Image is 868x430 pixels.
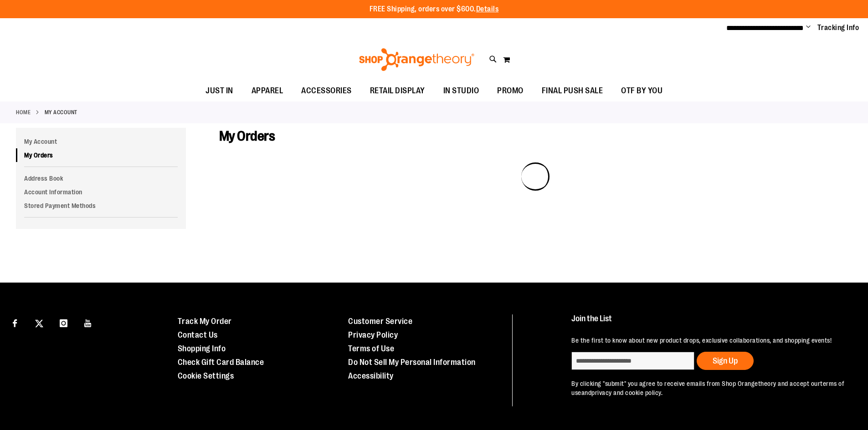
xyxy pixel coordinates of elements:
[178,330,218,339] a: Contact Us
[571,336,847,345] p: Be the first to know about new product drops, exclusive collaborations, and shopping events!
[252,81,283,101] span: APPAREL
[178,358,264,367] a: Check Gift Card Balance
[16,148,186,162] a: My Orders
[348,344,394,353] a: Terms of Use
[476,5,499,13] a: Details
[591,389,663,396] a: privacy and cookie policy.
[542,81,603,101] span: FINAL PUSH SALE
[178,371,234,380] a: Cookie Settings
[370,81,425,101] span: RETAIL DISPLAY
[348,371,394,380] a: Accessibility
[45,108,77,116] strong: My Account
[348,358,476,367] a: Do Not Sell My Personal Information
[571,314,847,331] h4: Join the List
[301,81,352,101] span: ACCESSORIES
[713,356,738,365] span: Sign Up
[16,135,186,148] a: My Account
[697,352,754,370] button: Sign Up
[358,48,476,71] img: Shop Orangetheory
[205,81,233,101] span: JUST IN
[16,185,186,199] a: Account Information
[80,314,96,330] a: Visit our Youtube page
[443,81,479,101] span: IN STUDIO
[370,4,499,15] p: FREE Shipping, orders over $600.
[16,199,186,212] a: Stored Payment Methods
[219,128,275,144] span: My Orders
[497,81,524,101] span: PROMO
[571,352,694,370] input: enter email
[621,81,663,101] span: OTF BY YOU
[571,379,847,397] p: By clicking "submit" you agree to receive emails from Shop Orangetheory and accept our and
[348,317,412,326] a: Customer Service
[35,319,43,328] img: Twitter
[16,172,186,185] a: Address Book
[16,108,31,116] a: Home
[178,317,232,326] a: Track My Order
[31,314,47,330] a: Visit our X page
[806,23,811,32] button: Account menu
[178,344,226,353] a: Shopping Info
[817,23,859,33] a: Tracking Info
[56,314,72,330] a: Visit our Instagram page
[7,314,23,330] a: Visit our Facebook page
[348,330,398,339] a: Privacy Policy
